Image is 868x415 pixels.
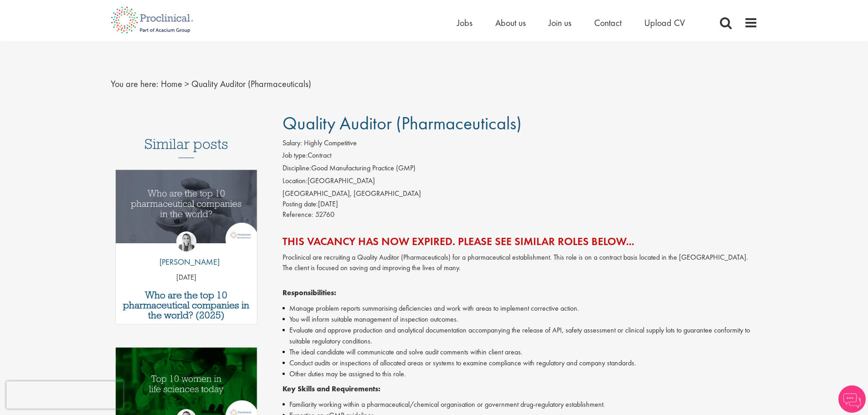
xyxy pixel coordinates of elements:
[116,272,257,283] p: [DATE]
[282,347,758,358] li: The ideal candidate will communicate and solve audit comments within client areas.
[176,231,196,251] img: Hannah Burke
[282,163,311,174] label: Discipline:
[282,176,308,186] label: Location:
[191,78,311,90] span: Quality Auditor (Pharmaceuticals)
[282,288,336,297] strong: Responsibilities:
[315,210,334,219] span: 52760
[282,358,758,369] li: Conduct audits or inspections of allocated areas or systems to examine compliance with regulatory...
[282,176,758,189] li: [GEOGRAPHIC_DATA]
[116,170,257,251] a: Link to a post
[282,252,758,273] p: Proclinical are recruiting a Quality Auditor (Pharmaceuticals) for a pharmaceutical establishment...
[282,325,758,347] li: Evaluate and approve production and analytical documentation accompanying the release of API, saf...
[282,399,758,410] li: Familiarity working within a pharmaceutical/chemical organisation or government drug-regulatory e...
[549,17,571,29] a: Join us
[282,210,313,220] label: Reference:
[282,112,522,135] span: Quality Auditor (Pharmaceuticals)
[185,78,189,90] span: >
[282,369,758,379] li: Other duties may be assigned to this role.
[644,17,685,29] a: Upload CV
[6,381,123,409] iframe: reCAPTCHA
[495,17,526,29] a: About us
[282,189,758,199] div: [GEOGRAPHIC_DATA], [GEOGRAPHIC_DATA]
[282,199,318,209] span: Posting date:
[282,199,758,210] div: [DATE]
[161,78,182,90] a: breadcrumb link
[116,170,257,243] img: Top 10 pharmaceutical companies in the world 2025
[282,236,758,247] h2: This vacancy has now expired. Please see similar roles below...
[282,314,758,325] li: You will inform suitable management of inspection outcomes.
[282,138,302,149] label: Salary:
[120,290,253,320] a: Who are the top 10 pharmaceutical companies in the world? (2025)
[153,231,220,272] a: Hannah Burke [PERSON_NAME]
[153,256,220,268] p: [PERSON_NAME]
[282,150,758,163] li: Contract
[594,17,621,29] a: Contact
[282,384,380,394] strong: Key Skills and Requirements:
[304,138,357,148] span: Highly Competitive
[282,150,308,161] label: Job type:
[282,163,758,176] li: Good Manufacturing Practice (GMP)
[838,385,866,413] img: Chatbot
[111,78,159,90] span: You are here:
[144,136,228,158] h3: Similar posts
[282,303,758,314] li: Manage problem reports summarising deficiencies and work with areas to implement corrective action.
[457,17,473,29] a: Jobs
